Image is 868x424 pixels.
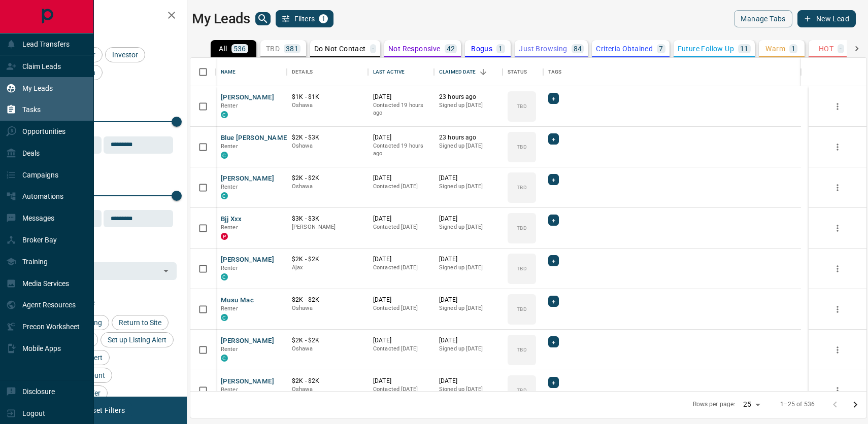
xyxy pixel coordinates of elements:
[830,180,845,195] button: more
[740,45,749,52] p: 11
[439,255,497,264] p: [DATE]
[439,93,497,101] p: 23 hours ago
[292,183,363,191] p: Oshawa
[233,45,246,52] p: 536
[221,224,238,231] span: Renter
[548,296,559,307] div: +
[830,139,845,155] button: more
[552,215,555,225] span: +
[373,385,429,394] p: Contacted [DATE]
[292,385,363,394] p: Oshawa
[517,184,526,191] p: TBD
[439,223,497,231] p: Signed up [DATE]
[373,296,429,304] p: [DATE]
[439,385,497,394] p: Signed up [DATE]
[765,45,785,52] p: Warm
[596,45,653,52] p: Criteria Obtained
[503,58,543,86] div: Status
[292,304,363,312] p: Oshawa
[548,174,559,185] div: +
[548,133,559,145] div: +
[797,10,856,27] button: New Lead
[292,336,363,345] p: $2K - $2K
[292,296,363,304] p: $2K - $2K
[221,346,238,352] span: Renter
[221,143,238,150] span: Renter
[517,143,526,151] p: TBD
[221,233,228,240] div: property.ca
[221,152,228,159] div: condos.ca
[77,402,131,419] button: Reset Filters
[373,377,429,385] p: [DATE]
[517,346,526,354] p: TBD
[221,386,238,393] span: Renter
[830,342,845,358] button: more
[552,256,555,266] span: +
[373,304,429,312] p: Contacted [DATE]
[498,45,503,52] p: 1
[292,223,363,231] p: [PERSON_NAME]
[439,142,497,150] p: Signed up [DATE]
[517,102,526,110] p: TBD
[508,58,527,86] div: Status
[221,255,274,265] button: [PERSON_NAME]
[819,45,833,52] p: HOT
[548,255,559,266] div: +
[221,58,236,86] div: Name
[105,47,145,62] div: Investor
[104,336,170,344] span: Set up Listing Alert
[314,45,366,52] p: Do Not Contact
[255,12,271,25] button: search button
[292,133,363,142] p: $2K - $3K
[373,101,429,117] p: Contacted 19 hours ago
[221,184,238,190] span: Renter
[266,45,280,52] p: TBD
[292,377,363,385] p: $2K - $2K
[552,174,555,185] span: +
[439,174,497,183] p: [DATE]
[447,45,455,52] p: 42
[221,93,274,102] button: [PERSON_NAME]
[830,383,845,398] button: more
[373,183,429,191] p: Contacted [DATE]
[221,305,238,312] span: Renter
[221,296,254,305] button: Musu Mac
[101,332,174,347] div: Set up Listing Alert
[292,142,363,150] p: Oshawa
[517,224,526,232] p: TBD
[439,296,497,304] p: [DATE]
[221,133,289,143] button: Blue [PERSON_NAME]
[678,45,734,52] p: Future Follow Up
[159,264,173,278] button: Open
[221,111,228,118] div: condos.ca
[373,336,429,345] p: [DATE]
[286,45,298,52] p: 381
[439,58,476,86] div: Claimed Date
[32,10,177,22] h2: Filters
[439,345,497,353] p: Signed up [DATE]
[439,101,497,110] p: Signed up [DATE]
[292,174,363,183] p: $2K - $2K
[734,10,792,27] button: Manage Tabs
[552,134,555,144] span: +
[292,58,313,86] div: Details
[439,133,497,142] p: 23 hours ago
[372,45,374,52] p: -
[517,386,526,394] p: TBD
[373,255,429,264] p: [DATE]
[830,221,845,236] button: more
[373,223,429,231] p: Contacted [DATE]
[221,273,228,280] div: condos.ca
[552,377,555,387] span: +
[373,174,429,183] p: [DATE]
[840,45,842,52] p: -
[292,101,363,110] p: Oshawa
[439,264,497,272] p: Signed up [DATE]
[574,45,582,52] p: 84
[192,11,250,27] h1: My Leads
[320,15,327,22] span: 1
[434,58,503,86] div: Claimed Date
[292,215,363,223] p: $3K - $3K
[373,58,405,86] div: Last Active
[552,296,555,306] span: +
